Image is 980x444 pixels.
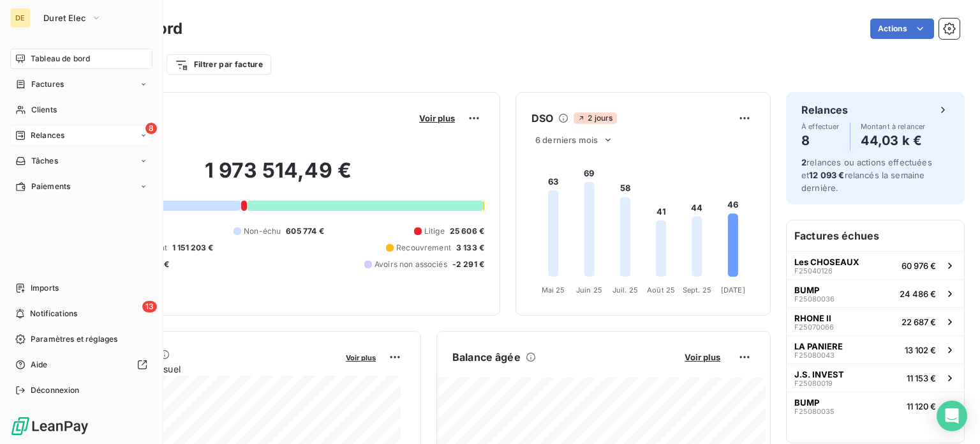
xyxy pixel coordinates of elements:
div: DE [10,8,31,28]
span: 24 486 € [900,289,936,299]
h6: Relances [801,102,848,118]
tspan: Mai 25 [542,286,565,295]
button: Actions [870,19,934,39]
span: Chiffre d'affaires mensuel [72,362,337,376]
span: Litige [424,226,445,237]
tspan: Août 25 [647,286,675,295]
span: Avoirs non associés [375,259,447,270]
h4: 44,03 k € [861,130,926,151]
tspan: Sept. 25 [683,286,711,295]
span: Voir plus [346,353,376,362]
span: 13 102 € [905,345,936,355]
span: 13 [142,301,157,312]
span: Tâches [31,155,58,167]
span: Voir plus [419,113,455,123]
div: Open Intercom Messenger [937,401,967,431]
span: À effectuer [801,123,840,130]
span: Non-échu [244,226,281,237]
span: BUMP [794,397,819,408]
span: 1 151 203 € [172,242,214,254]
span: Paiements [31,181,70,192]
tspan: Juin 25 [576,286,602,295]
span: Recouvrement [396,242,451,254]
span: Notifications [30,308,77,319]
span: 6 derniers mois [535,135,598,145]
span: RHONE II [794,313,831,323]
span: Aide [31,359,48,371]
span: 22 687 € [902,317,936,327]
span: Voir plus [685,352,720,362]
span: J.S. INVEST [794,369,844,379]
button: BUMPF2508003624 486 € [787,279,964,307]
span: 60 976 € [902,261,936,271]
button: BUMPF2508003511 120 € [787,392,964,420]
span: F25080019 [794,379,833,387]
span: Déconnexion [31,385,80,396]
span: Les CHOSEAUX [794,257,859,267]
h6: DSO [531,111,553,126]
span: BUMP [794,285,819,295]
h2: 1 973 514,49 € [72,158,484,196]
span: F25080036 [794,295,835,303]
span: F25040126 [794,267,833,275]
span: LA PANIERE [794,341,843,351]
button: Filtrer par facture [167,54,271,75]
span: F25080043 [794,351,835,359]
span: 11 153 € [907,373,936,383]
span: Imports [31,282,59,294]
span: Relances [31,130,64,141]
span: Tableau de bord [31,53,90,65]
span: Clients [31,104,57,116]
h4: 8 [801,130,840,151]
span: 2 jours [574,112,616,124]
span: 12 093 € [809,170,844,180]
button: J.S. INVESTF2508001911 153 € [787,364,964,392]
img: Logo LeanPay [10,416,89,436]
tspan: [DATE] [721,286,745,295]
span: 8 [145,123,157,134]
span: F25070066 [794,323,834,331]
span: Paramètres et réglages [31,333,117,345]
button: RHONE IIF2507006622 687 € [787,307,964,335]
button: Voir plus [342,351,380,363]
span: 11 120 € [907,401,936,411]
span: 605 774 € [286,226,323,237]
h6: Balance âgée [452,349,521,365]
span: 25 606 € [450,226,484,237]
span: -2 291 € [452,259,484,270]
tspan: Juil. 25 [612,286,638,295]
span: 2 [801,157,806,167]
span: Factures [31,79,64,90]
h6: Factures échues [787,220,964,251]
span: F25080035 [794,408,835,415]
button: Les CHOSEAUXF2504012660 976 € [787,251,964,279]
span: 3 133 € [456,242,484,254]
span: Duret Elec [43,13,86,23]
span: Montant à relancer [861,123,926,130]
button: Voir plus [415,112,459,124]
button: LA PANIEREF2508004313 102 € [787,335,964,364]
button: Voir plus [681,351,724,363]
span: relances ou actions effectuées et relancés la semaine dernière. [801,157,932,193]
a: Aide [10,355,152,375]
